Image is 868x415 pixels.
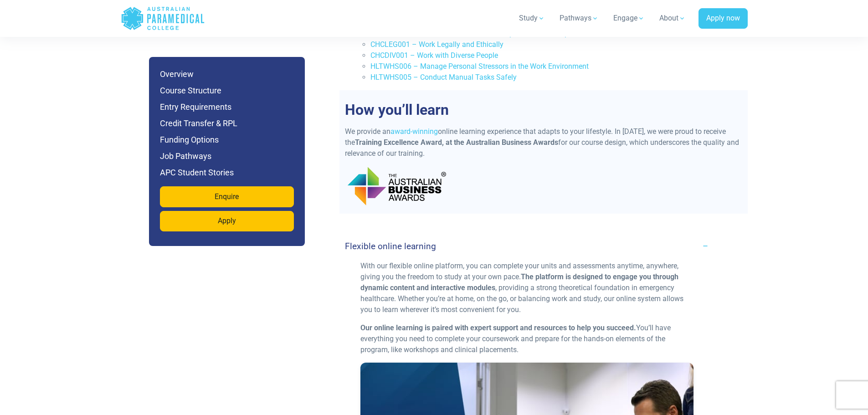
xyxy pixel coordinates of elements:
[370,51,498,60] a: CHCDIV001 – Work with Diverse People
[360,272,678,292] strong: The platform is designed to engage you through dynamic content and interactive modules
[345,236,709,257] a: Flexible online learning
[699,8,748,29] a: Apply now
[355,138,558,147] strong: Training Excellence Award, at the Australian Business Awards
[121,4,205,33] a: Australian Paramedical College
[390,127,438,136] a: award-winning
[608,5,650,31] a: Engage
[339,101,748,118] h2: How you’ll learn
[514,5,550,31] a: Study
[370,73,517,82] a: HLTWHS005 – Conduct Manual Tasks Safely
[370,62,589,71] a: HLTWHS006 – Manage Personal Stressors in the Work Environment
[360,323,636,332] strong: Our online learning is paired with expert support and resources to help you succeed.
[654,5,691,31] a: About
[360,261,693,315] p: With our flexible online platform, you can complete your units and assessments anytime, anywhere,...
[370,40,503,49] a: CHCLEG001 – Work Legally and Ethically
[360,323,693,355] p: You’ll have everything you need to complete your coursework and prepare for the hands-on elements...
[554,5,604,31] a: Pathways
[345,241,436,251] h4: Flexible online learning
[345,126,742,159] p: We provide an online learning experience that adapts to your lifestyle. In [DATE], we were proud ...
